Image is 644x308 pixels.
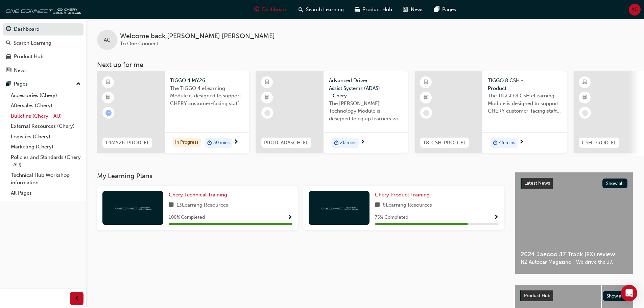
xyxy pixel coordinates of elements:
a: car-iconProduct Hub [349,3,398,17]
span: next-icon [519,139,524,145]
a: Search Learning [3,37,84,49]
span: pages-icon [6,81,11,87]
span: 13 Learning Resources [176,201,228,210]
span: search-icon [6,40,11,46]
span: The TIGGO 4 eLearning Module is designed to support CHERY customer-facing staff with the product ... [170,85,244,108]
span: booktick-icon [582,93,587,102]
span: TIGGO 8 CSH - Product [488,77,562,92]
a: News [3,64,84,77]
span: book-icon [169,201,174,210]
button: Show all [603,291,628,301]
span: news-icon [403,5,408,14]
img: oneconnect [3,3,81,16]
span: Advanced Driver Assist Systems (ADAS) - Chery [329,77,403,100]
a: Marketing (Chery) [8,142,84,152]
a: Latest NewsShow all [521,178,627,189]
span: AC [631,6,638,14]
span: The [PERSON_NAME] Technology Module is designed to equip learners with essential knowledge about ... [329,100,403,123]
span: car-icon [6,54,11,60]
span: learningRecordVerb_NONE-icon [582,110,588,116]
div: Pages [14,80,28,88]
span: Product Hub [362,6,392,14]
span: Chery Product Training [375,192,430,198]
a: Chery Product Training [375,191,432,199]
span: next-icon [360,139,365,145]
a: PROD-ADASCH-ELAdvanced Driver Assist Systems (ADAS) - CheryThe [PERSON_NAME] Technology Module is... [256,71,408,153]
span: Dashboard [262,6,288,14]
span: 100 % Completed [169,214,205,221]
span: car-icon [355,5,360,14]
a: External Resources (Chery) [8,121,84,132]
div: News [14,67,27,74]
a: Aftersales (Chery) [8,100,84,111]
span: Chery Technical Training [169,192,227,198]
img: oneconnect [320,205,358,211]
span: Show Progress [494,215,499,221]
span: 8 Learning Resources [383,201,432,210]
a: pages-iconPages [429,3,461,17]
span: news-icon [6,68,11,74]
a: Latest NewsShow all2024 Jaecoo J7 Track (EX) reviewNZ Autocar Magazine - We drive the J7. [515,172,633,274]
a: guage-iconDashboard [249,3,293,17]
button: DashboardSearch LearningProduct HubNews [3,22,84,78]
button: Show all [602,179,628,188]
a: Accessories (Chery) [8,90,84,101]
span: Search Learning [306,6,344,14]
span: booktick-icon [424,93,428,102]
span: guage-icon [254,5,259,14]
a: All Pages [8,188,84,198]
span: To One Connect [120,41,158,47]
span: 2024 Jaecoo J7 Track (EX) review [521,251,627,258]
span: Pages [442,6,456,14]
span: search-icon [299,5,303,14]
span: 75 % Completed [375,214,408,221]
span: learningResourceType_ELEARNING-icon [582,78,587,87]
span: learningRecordVerb_NONE-icon [423,110,429,116]
a: Product Hub [3,50,84,63]
a: search-iconSearch Learning [293,3,349,17]
span: NZ Autocar Magazine - We drive the J7. [521,258,627,266]
span: 20 mins [340,139,356,147]
span: booktick-icon [265,93,269,102]
span: book-icon [375,201,380,210]
span: PROD-ADASCH-EL [264,139,309,147]
button: Pages [3,78,84,90]
a: T8-CSH-PROD-ELTIGGO 8 CSH - ProductThe TIGGO 8 CSH eLearning Module is designed to support CHERY ... [415,71,567,153]
span: learningRecordVerb_ATTEMPT-icon [105,110,112,116]
span: T8-CSH-PROD-EL [423,139,466,147]
span: News [411,6,424,14]
span: pages-icon [434,5,439,14]
span: booktick-icon [106,93,111,102]
a: Product HubShow all [520,290,628,301]
span: up-icon [76,80,81,89]
a: news-iconNews [398,3,429,17]
span: TIGGO 4 MY26 [170,77,244,85]
a: Dashboard [3,23,84,35]
h3: Next up for me [86,61,644,69]
a: Technical Hub Workshop information [8,170,84,188]
span: 30 mins [213,139,230,147]
span: Product Hub [524,293,550,299]
span: learningResourceType_ELEARNING-icon [265,78,269,87]
img: oneconnect [114,205,151,211]
span: guage-icon [6,26,11,32]
span: CSH-PROD-EL [582,139,617,147]
span: The TIGGO 8 CSH eLearning Module is designed to support CHERY customer-facing staff with the prod... [488,92,562,115]
button: Show Progress [287,213,292,222]
span: learningResourceType_ELEARNING-icon [424,78,428,87]
span: prev-icon [74,294,79,303]
a: Policies and Standards (Chery -AU) [8,152,84,170]
span: T4MY26-PROD-EL [105,139,149,147]
a: Bulletins (Chery - AU) [8,111,84,121]
div: Open Intercom Messenger [621,285,637,301]
div: Product Hub [14,53,44,61]
span: Show Progress [287,215,292,221]
span: duration-icon [493,139,498,147]
div: Search Learning [14,39,51,47]
a: T4MY26-PROD-ELTIGGO 4 MY26The TIGGO 4 eLearning Module is designed to support CHERY customer-faci... [97,71,249,153]
span: learningResourceType_ELEARNING-icon [106,78,111,87]
div: In Progress [173,138,201,147]
span: learningRecordVerb_NONE-icon [264,110,270,116]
